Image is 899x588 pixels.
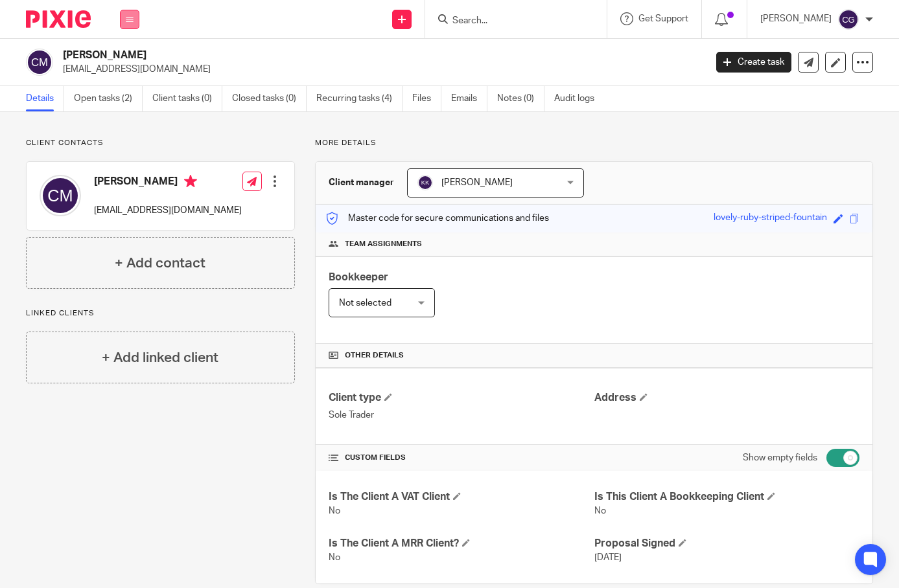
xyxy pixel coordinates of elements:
[594,506,606,515] span: No
[63,63,697,76] p: [EMAIL_ADDRESS][DOMAIN_NAME]
[26,49,53,76] img: svg%3E
[329,391,594,405] h4: Client type
[497,86,544,111] a: Notes (0)
[26,138,295,148] p: Client contacts
[760,12,832,25] p: [PERSON_NAME]
[94,175,242,191] h4: [PERSON_NAME]
[743,451,817,464] label: Show empty fields
[26,308,295,319] p: Linked clients
[329,506,340,515] span: No
[594,490,859,504] h4: Is This Client A Bookkeeping Client
[74,86,143,111] a: Open tasks (2)
[184,175,197,188] i: Primary
[26,86,64,111] a: Details
[451,86,487,111] a: Emails
[554,86,604,111] a: Audit logs
[451,16,568,27] input: Search
[329,272,388,282] span: Bookkeeper
[329,553,340,562] span: No
[40,175,81,216] img: svg%3E
[345,239,422,249] span: Team assignments
[232,86,307,111] a: Closed tasks (0)
[594,537,859,550] h4: Proposal Signed
[325,212,549,225] p: Master code for secure communications and files
[339,299,391,308] span: Not selected
[838,9,859,30] img: svg%3E
[329,537,594,550] h4: Is The Client A MRR Client?
[441,178,513,187] span: [PERSON_NAME]
[716,52,791,73] a: Create task
[412,86,441,111] a: Files
[329,453,594,463] h4: CUSTOM FIELDS
[594,553,622,562] span: [DATE]
[638,14,688,23] span: Get Support
[315,138,873,148] p: More details
[714,211,827,226] div: lovely-ruby-striped-fountain
[417,175,433,190] img: svg%3E
[329,409,594,422] p: Sole Trader
[329,176,394,189] h3: Client manager
[26,10,91,28] img: Pixie
[102,348,218,368] h4: + Add linked client
[94,204,242,217] p: [EMAIL_ADDRESS][DOMAIN_NAME]
[152,86,222,111] a: Client tasks (0)
[329,490,594,504] h4: Is The Client A VAT Client
[63,49,570,62] h2: [PERSON_NAME]
[345,350,404,361] span: Other details
[115,253,205,273] h4: + Add contact
[316,86,403,111] a: Recurring tasks (4)
[594,391,859,405] h4: Address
